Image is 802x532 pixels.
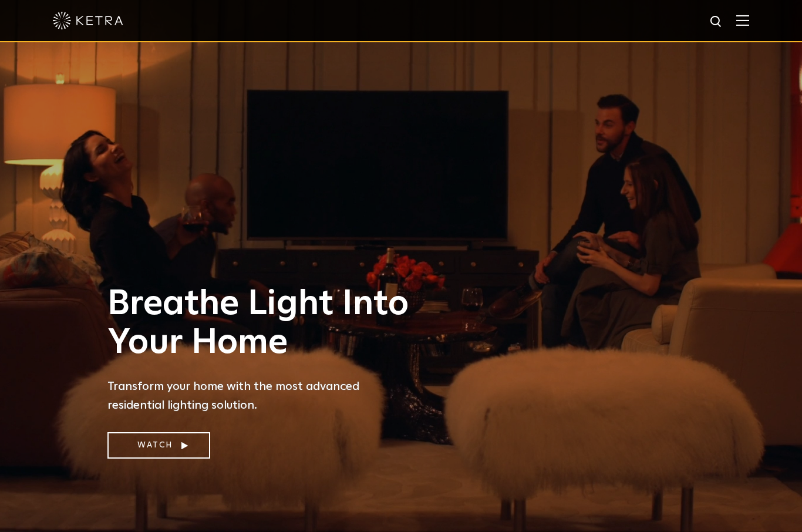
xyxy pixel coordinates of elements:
img: search icon [709,15,724,29]
h1: Breathe Light Into Your Home [107,285,419,362]
a: Watch [107,432,210,459]
img: ketra-logo-2019-white [53,12,123,29]
img: Hamburger%20Nav.svg [736,15,749,26]
p: Transform your home with the most advanced residential lighting solution. [107,377,419,415]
